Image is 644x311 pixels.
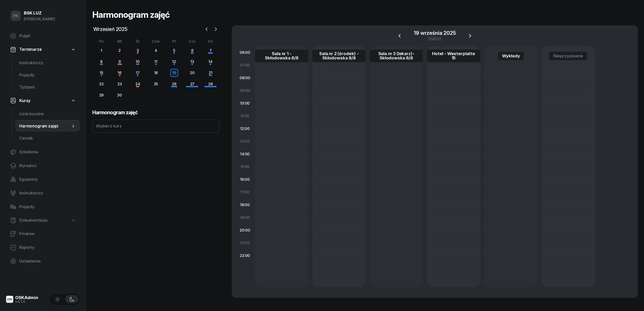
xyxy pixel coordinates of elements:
[19,84,76,91] span: Tydzień
[24,11,55,15] div: BSK LUZ
[19,176,76,183] span: Egzaminy
[502,54,520,58] div: Wykłady
[19,162,76,169] span: Kursanci
[152,80,160,88] div: 25
[235,84,255,97] div: 09:00
[15,132,80,144] a: Cennik
[235,148,255,160] div: 14:00
[92,10,170,19] h1: Harmonogram zajęć
[97,80,105,88] div: 22
[6,44,80,55] a: Terminarze
[6,255,80,267] a: Ustawienia
[19,244,76,251] span: Raporty
[152,69,160,77] div: 18
[96,123,122,129] div: Wybierz kurs
[235,249,255,262] div: 22:00
[19,97,30,104] span: Kursy
[312,50,366,62] a: Sala nr 2 (środek) - Skłodowska 8/8
[235,236,255,249] div: 21:00
[6,241,80,254] a: Raporty
[259,52,304,60] div: Sala nr 1 - Skłodowska 8/8
[553,54,583,58] div: Nieprzypisane
[170,58,178,66] div: 12
[134,69,142,77] div: 17
[19,72,76,78] span: Pojazdy
[116,69,124,77] div: 16
[19,217,47,224] span: Dokumentacja
[414,30,456,36] div: 19 września 2025
[6,95,80,107] a: Kursy
[6,173,80,186] a: Egzaminy
[235,198,255,211] div: 18:00
[235,211,255,224] div: 19:00
[235,122,255,135] div: 12:00
[414,37,456,41] div: [DATE]
[19,123,71,129] span: Harmonogram zajęć
[134,80,142,88] div: 24
[97,69,105,77] div: 15
[235,46,255,59] div: 06:00
[92,39,111,43] div: Pn
[170,69,178,77] div: 19
[15,81,80,93] a: Tydzień
[19,33,76,39] span: Pulpit
[92,108,220,117] h3: Harmonogram zajęć
[15,69,80,81] a: Pojazdy
[427,50,480,62] a: Hotel - Westerplatte 15
[201,39,220,43] div: Nd
[235,173,255,186] div: 16:00
[6,296,13,303] img: logo-xs@2x.png
[170,80,178,88] div: 26
[235,71,255,84] div: 08:00
[15,120,80,132] a: Harmonogram zajęć
[97,91,105,99] div: 29
[206,80,214,88] div: 28
[15,57,80,69] a: Instruktorzy
[374,52,419,60] div: Sala nr 3 (lekarz)- Skłodowska 8/8
[188,58,196,66] div: 13
[15,300,38,303] div: v4.1.0
[498,52,524,60] a: Wykłady
[91,25,130,33] span: Wrzesień 2025
[19,60,76,66] span: Instruktorzy
[19,231,76,237] span: Finanse
[134,46,142,55] div: 3
[370,50,423,62] a: Sala nr 3 (lekarz)- Skłodowska 8/8
[188,80,196,88] div: 27
[6,201,80,213] a: Pojazdy
[116,91,124,99] div: 30
[134,58,142,66] div: 10
[19,204,76,210] span: Pojazdy
[235,186,255,198] div: 17:00
[116,80,124,88] div: 23
[15,108,80,120] a: Lista kursów
[206,46,214,55] div: 7
[111,39,129,43] div: Wt
[15,296,38,300] div: OSKAdmin
[116,58,124,66] div: 9
[6,215,80,226] a: Dokumentacja
[188,69,196,77] div: 20
[19,135,76,142] span: Cennik
[235,135,255,148] div: 13:00
[116,46,124,55] div: 2
[165,39,183,43] div: Pt
[13,14,19,18] span: PK
[235,59,255,71] div: 07:00
[255,50,308,62] a: Sala nr 1 - Skłodowska 8/8
[147,39,165,43] div: Czw
[6,160,80,172] a: Kursanci
[24,16,55,22] div: [PERSON_NAME]
[152,58,160,66] div: 11
[19,258,76,265] span: Ustawienia
[97,58,105,66] div: 8
[170,46,178,55] div: 5
[235,160,255,173] div: 15:00
[19,111,76,117] span: Lista kursów
[235,224,255,236] div: 20:00
[188,46,196,55] div: 6
[6,30,80,42] a: Pulpit
[206,58,214,66] div: 14
[19,149,76,155] span: Szkolenia
[19,46,42,53] span: Terminarze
